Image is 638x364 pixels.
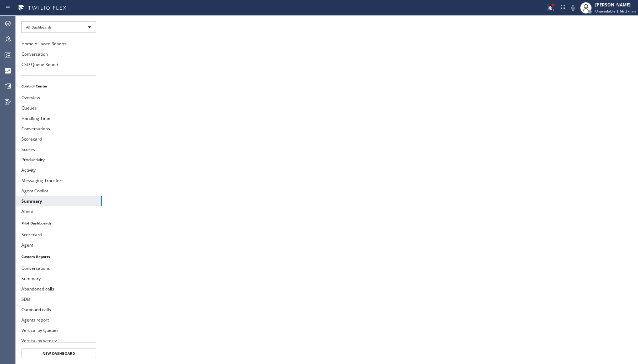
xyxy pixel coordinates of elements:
[16,39,102,49] button: Home Alliance Reports
[16,229,102,240] button: Scorecard
[16,155,102,165] button: Productivity
[16,175,102,186] button: Messaging Transfers
[21,21,96,33] div: All Dashboards
[16,103,102,113] button: Queues
[16,186,102,196] button: Agent Copilot
[16,134,102,144] button: Scorecard
[16,284,102,294] button: Abandoned calls
[16,113,102,123] button: Handling Time
[16,81,102,91] li: Control Center
[16,304,102,315] button: Outbound calls
[16,144,102,155] button: Scores
[102,16,638,364] iframe: dashboard_9f6bb337dffe
[16,252,102,261] li: Custom Reports
[16,165,102,175] button: Activity
[16,325,102,335] button: Vertical by Queues
[16,240,102,250] button: Agent
[595,9,636,14] span: Unavailable | 6h 27min
[16,294,102,304] button: SDB
[21,348,96,358] button: New Dashboard
[595,2,636,8] div: [PERSON_NAME]
[16,335,102,346] button: Vertical by weekly
[16,263,102,273] button: Conversations
[16,206,102,217] button: About
[16,273,102,284] button: Summary
[16,59,102,70] button: CSD Queue Report
[16,92,102,103] button: Overview
[16,196,102,206] button: Summary
[16,123,102,134] button: Conversations
[16,49,102,59] button: Conversation
[16,218,102,228] li: Pilot Dashboards
[16,315,102,325] button: Agents report
[568,3,578,13] button: Mute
